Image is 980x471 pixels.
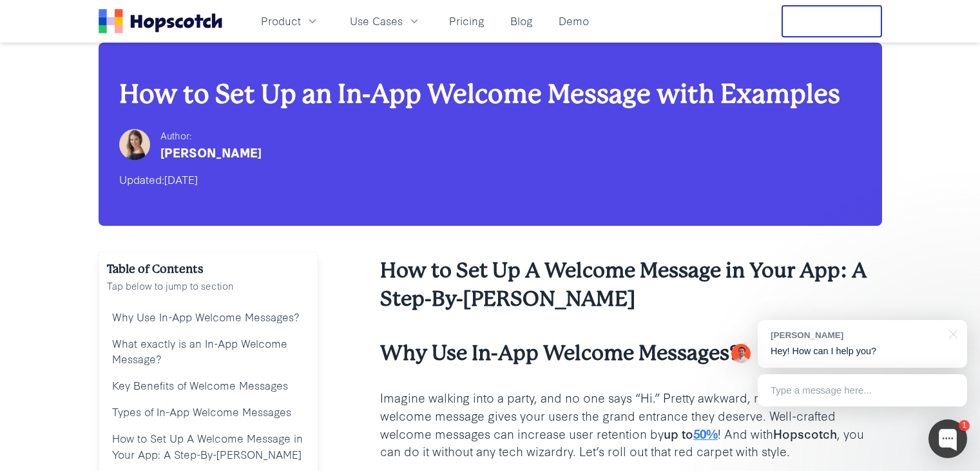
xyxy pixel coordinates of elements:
a: Home [99,9,222,34]
div: 1 [959,420,970,431]
a: How to Set Up A Welcome Message in Your App: A Step-By-[PERSON_NAME] [107,425,310,468]
button: Free Trial [782,5,882,37]
img: Mark Spera [731,344,751,363]
div: Updated: [119,169,861,190]
a: 50% [693,425,718,442]
a: Demo [553,10,594,32]
p: Tap below to jump to section [107,278,310,294]
a: Key Benefits of Welcome Messages [107,372,310,399]
button: Product [253,10,327,32]
h2: How to Set Up A Welcome Message in Your App: A Step-By-[PERSON_NAME] [380,257,882,314]
a: Blog [505,10,538,32]
b: up to [664,425,693,442]
span: Product [261,13,301,29]
b: Hopscotch [773,425,837,442]
div: [PERSON_NAME] [771,329,941,341]
div: [PERSON_NAME] [160,143,262,161]
img: Hailey Friedman [119,129,150,160]
p: Imagine walking into a party, and no one says “Hi.” Pretty awkward, right? A good in-app welcome ... [380,388,882,461]
p: Hey! How can I help you? [771,345,954,358]
a: What exactly is an In-App Welcome Message? [107,330,310,373]
time: [DATE] [164,172,198,186]
h2: Table of Contents [107,260,310,278]
a: Pricing [444,10,490,32]
h1: How to Set Up an In-App Welcome Message with Examples [119,79,861,110]
button: Use Cases [342,10,428,32]
a: Types of In-App Welcome Messages [107,399,310,425]
h3: Why Use In-App Welcome Messages? [380,339,882,368]
div: Type a message here... [758,374,967,406]
div: Author: [160,128,262,143]
span: Use Cases [350,13,403,29]
a: Why Use In-App Welcome Messages? [107,304,310,330]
